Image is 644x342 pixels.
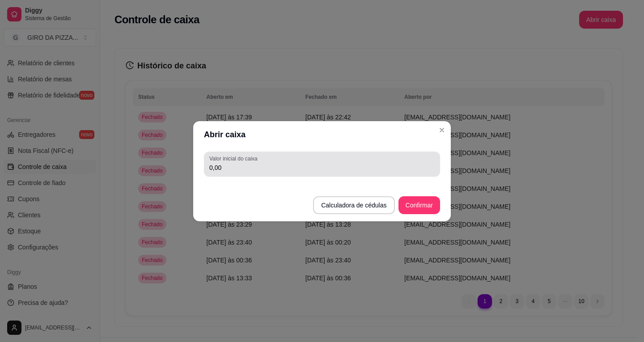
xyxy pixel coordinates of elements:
button: Calculadora de cédulas [313,196,394,214]
label: Valor inicial do caixa [209,155,260,162]
button: Confirmar [398,196,440,214]
button: Close [435,123,449,137]
header: Abrir caixa [193,121,451,148]
input: Valor inicial do caixa [209,163,435,172]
